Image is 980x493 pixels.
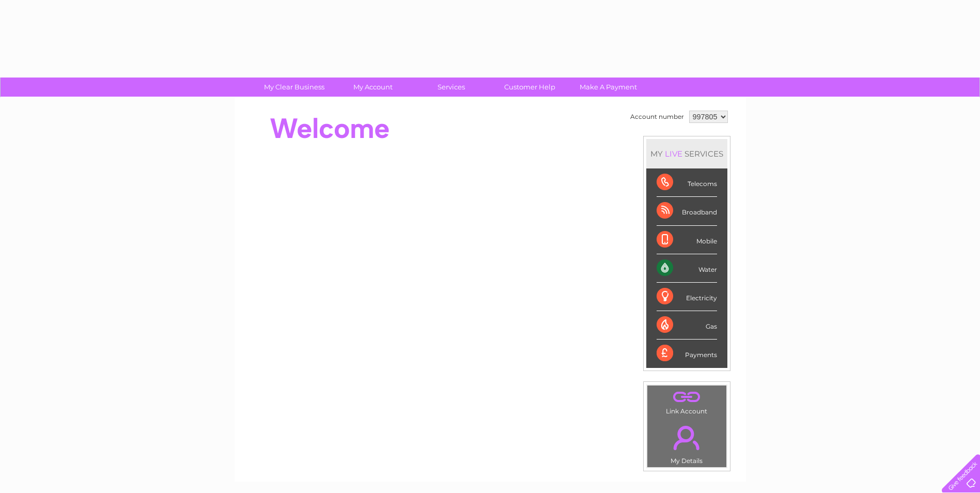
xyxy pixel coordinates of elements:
div: Broadband [657,197,717,225]
div: Gas [657,311,717,340]
a: Services [409,78,494,97]
div: MY SERVICES [646,139,727,168]
a: . [650,420,724,456]
a: My Clear Business [252,78,337,97]
a: My Account [330,78,415,97]
div: Water [657,254,717,283]
div: Electricity [657,283,717,311]
td: Account number [628,108,687,126]
td: My Details [647,417,727,468]
div: Telecoms [657,168,717,197]
div: Mobile [657,226,717,254]
div: Payments [657,340,717,367]
div: LIVE [663,149,685,159]
a: Make A Payment [566,78,651,97]
a: Customer Help [487,78,572,97]
a: . [650,388,724,406]
td: Link Account [647,385,727,418]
